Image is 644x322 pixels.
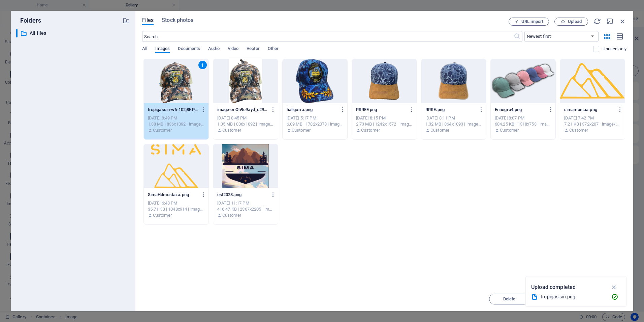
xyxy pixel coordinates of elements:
[217,121,274,127] div: 1.35 MB | 836x1092 | image/png
[495,107,545,113] p: Ennegro4.png
[489,294,529,304] button: Delete
[495,115,551,121] div: [DATE] 8:07 PM
[541,293,606,301] div: tropigas sin.png
[162,16,193,24] span: Stock photos
[208,45,219,54] span: Audio
[500,127,519,133] p: Customer
[521,20,543,24] span: URL import
[603,46,626,52] p: Displays only files that are not in use on the website. Files added during this session can still...
[142,31,514,42] input: Search
[148,206,204,212] div: 35.71 KB | 1048x914 | image/png
[217,200,274,206] div: [DATE] 11:17 PM
[606,18,614,25] i: Minimize
[593,18,601,25] i: Reload
[148,192,198,198] p: SimaHdmostaza.png
[287,107,337,113] p: hallgorra.png
[292,127,311,133] p: Customer
[554,18,588,26] button: Upload
[425,107,476,113] p: RRRE.png
[217,192,268,198] p: est2023.png
[148,115,204,121] div: [DATE] 8:49 PM
[495,121,551,127] div: 684.25 KB | 1318x753 | image/png
[148,107,198,113] p: tropigassin-w6-102j8KPPSlXnbF8p-6Q.png
[425,115,482,121] div: [DATE] 8:11 PM
[222,127,241,133] p: Customer
[16,29,18,37] div: ​
[356,115,413,121] div: [DATE] 8:15 PM
[564,121,621,127] div: 7.21 KB | 372x207 | image/png
[356,107,407,113] p: RRREF.png
[148,200,204,206] div: [DATE] 6:48 PM
[155,45,170,54] span: Images
[142,45,147,54] span: All
[361,127,380,133] p: Customer
[430,127,449,133] p: Customer
[217,115,274,121] div: [DATE] 8:45 PM
[619,18,626,25] i: Close
[228,45,238,54] span: Video
[222,212,241,218] p: Customer
[16,16,41,25] p: Folders
[153,212,172,218] p: Customer
[123,17,130,24] i: Create new folder
[178,45,200,54] span: Documents
[287,115,343,121] div: [DATE] 5:17 PM
[148,121,204,127] div: 1.88 MB | 836x1092 | image/png
[564,115,621,121] div: [DATE] 7:42 PM
[198,61,207,69] div: 1
[564,107,615,113] p: simamontaa.png
[142,16,154,24] span: Files
[247,45,260,54] span: Vector
[503,297,516,301] span: Delete
[30,29,118,37] p: All files
[568,20,582,24] span: Upload
[356,121,413,127] div: 2.73 MB | 1242x1572 | image/png
[287,121,343,127] div: 6.09 MB | 1782x2078 | image/png
[268,45,279,54] span: Other
[153,127,172,133] p: Customer
[217,206,274,212] div: 416.47 KB | 2367x2205 | image/png
[509,18,549,26] button: URL import
[531,283,576,292] p: Upload completed
[569,127,588,133] p: Customer
[425,121,482,127] div: 1.32 MB | 864x1093 | image/png
[217,107,268,113] p: image-onOh9e9ayd_e293R975uwg.png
